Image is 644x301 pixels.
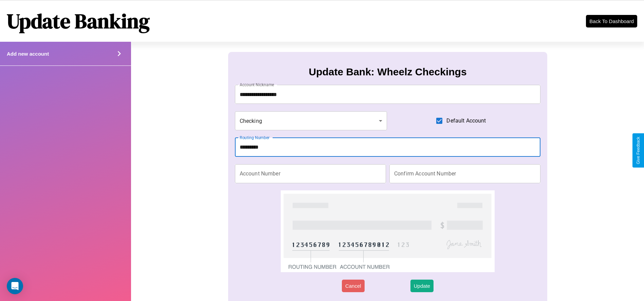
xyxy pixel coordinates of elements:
label: Account Nickname [240,82,274,88]
button: Update [410,280,434,292]
div: Open Intercom Messenger [7,278,23,294]
h1: Update Banking [7,7,150,35]
img: check [281,190,495,272]
button: Back To Dashboard [586,15,637,27]
button: Cancel [342,280,365,292]
div: Checking [235,111,387,130]
label: Routing Number [240,135,270,140]
h4: Add new account [7,51,49,57]
div: Give Feedback [636,137,641,164]
span: Default Account [446,117,486,125]
h3: Update Bank: Wheelz Checkings [309,66,466,78]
